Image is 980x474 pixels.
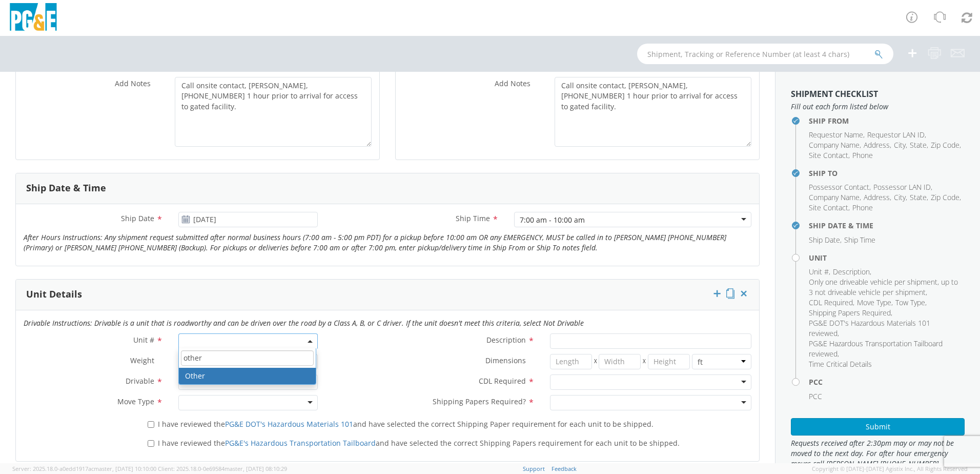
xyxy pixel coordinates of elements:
[523,465,545,472] a: Support
[479,376,526,386] span: CDL Required
[809,130,865,140] li: ,
[864,140,890,150] span: Address
[931,192,959,202] span: Zip Code
[833,267,870,276] span: Description
[857,298,891,307] span: Move Type
[812,465,968,473] span: Copyright © [DATE]-[DATE] Agistix Inc., All Rights Reserved
[809,182,871,192] li: ,
[894,192,907,203] li: ,
[852,150,873,160] span: Phone
[224,465,287,472] span: master, [DATE] 08:10:29
[809,308,892,318] li: ,
[809,117,965,125] h4: Ship From
[148,421,154,428] input: I have reviewed thePG&E DOT's Hazardous Materials 101and have selected the correct Shipping Paper...
[809,203,848,212] span: Site Contact
[844,235,875,245] span: Ship Time
[648,354,690,369] input: Height
[495,78,530,88] span: Add Notes
[809,150,848,160] span: Site Contact
[894,192,906,202] span: City
[931,192,961,203] li: ,
[486,335,526,345] span: Description
[225,419,353,429] a: PG&E DOT's Hazardous Materials 101
[809,140,860,150] span: Company Name
[809,277,958,297] span: Only one driveable vehicle per shipment, up to 3 not driveable vehicle per shipment
[910,192,927,202] span: State
[809,192,860,202] span: Company Name
[94,465,156,472] span: master, [DATE] 10:10:00
[179,368,316,384] li: Other
[809,298,853,307] span: CDL Required
[809,254,965,262] h4: Unit
[24,232,726,252] i: After Hours Instructions: Any shipment request submitted after normal business hours (7:00 am - 5...
[8,3,59,33] img: pge-logo-06675f144f4cfa6a6814.png
[867,130,925,140] span: Requestor LAN ID
[158,438,680,448] span: I have reviewed the and have selected the correct Shipping Papers requirement for each unit to be...
[791,438,965,469] span: Requests received after 2:30pm may or may not be moved to the next day. For after hour emergency ...
[809,150,850,161] li: ,
[158,465,287,472] span: Client: 2025.18.0-0e69584
[809,298,854,308] li: ,
[24,318,584,328] i: Drivable Instructions: Drivable is a unit that is roadworthy and can be driven over the road by a...
[809,235,840,245] span: Ship Date
[26,289,82,300] h3: Unit Details
[809,308,891,318] span: Shipping Papers Required
[833,267,871,277] li: ,
[809,359,872,369] span: Time Critical Details
[641,354,648,369] span: X
[592,354,599,369] span: X
[158,419,654,429] span: I have reviewed the and have selected the correct Shipping Paper requirement for each unit to be ...
[873,182,931,192] span: Possessor LAN ID
[894,140,907,150] li: ,
[809,182,869,192] span: Possessor Contact
[895,298,925,307] span: Tow Type
[809,339,943,359] span: PG&E Hazardous Transportation Tailboard reviewed
[809,267,830,277] li: ,
[931,140,961,150] li: ,
[456,213,490,223] span: Ship Time
[126,376,154,386] span: Drivable
[809,192,861,203] li: ,
[485,355,526,365] span: Dimensions
[791,102,965,112] span: Fill out each form listed below
[809,378,965,386] h4: PCC
[809,169,965,177] h4: Ship To
[910,140,927,150] span: State
[148,440,154,447] input: I have reviewed thePG&E's Hazardous Transportation Tailboardand have selected the correct Shippin...
[809,277,962,298] li: ,
[809,235,842,245] li: ,
[130,355,154,365] span: Weight
[864,192,891,203] li: ,
[225,438,376,448] a: PG&E's Hazardous Transportation Tailboard
[791,418,965,436] button: Submit
[857,298,893,308] li: ,
[550,354,592,369] input: Length
[791,88,878,100] strong: Shipment Checklist
[117,397,154,406] span: Move Type
[809,222,965,229] h4: Ship Date & Time
[433,397,526,406] span: Shipping Papers Required?
[809,130,863,140] span: Requestor Name
[12,465,156,472] span: Server: 2025.18.0-a0edd1917ac
[599,354,641,369] input: Width
[637,44,893,64] input: Shipment, Tracking or Reference Number (at least 4 chars)
[121,213,154,223] span: Ship Date
[910,140,928,150] li: ,
[552,465,577,472] a: Feedback
[133,335,154,345] span: Unit #
[520,215,585,225] div: 7:00 am - 10:00 am
[809,318,930,338] span: PG&E DOT's Hazardous Materials 101 reviewed
[852,203,873,212] span: Phone
[864,192,890,202] span: Address
[115,78,151,88] span: Add Notes
[809,339,962,359] li: ,
[809,318,962,339] li: ,
[931,140,959,150] span: Zip Code
[873,182,932,192] li: ,
[26,183,106,193] h3: Ship Date & Time
[809,391,822,401] span: PCC
[809,203,850,213] li: ,
[910,192,928,203] li: ,
[864,140,891,150] li: ,
[867,130,926,140] li: ,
